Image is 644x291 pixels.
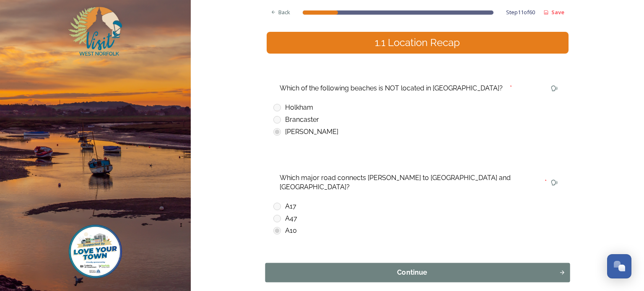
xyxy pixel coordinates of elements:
div: A47 [285,214,297,224]
div: Continue [270,268,554,278]
div: Which of the following beaches is NOT located in [GEOGRAPHIC_DATA]? [273,79,509,98]
div: Holkham [285,103,313,113]
div: [PERSON_NAME] [285,127,338,137]
strong: Save [551,8,564,16]
div: Brancaster [285,115,319,125]
button: Continue [265,263,570,282]
button: Open Chat [607,254,631,278]
div: 1.1 Location Recap [270,35,565,50]
div: A17 [285,201,296,211]
div: Which major road connects [PERSON_NAME] to [GEOGRAPHIC_DATA] and [GEOGRAPHIC_DATA]? [273,168,544,197]
span: Step 11 of 60 [506,8,535,16]
div: A10 [285,226,297,236]
span: Back [278,8,290,16]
